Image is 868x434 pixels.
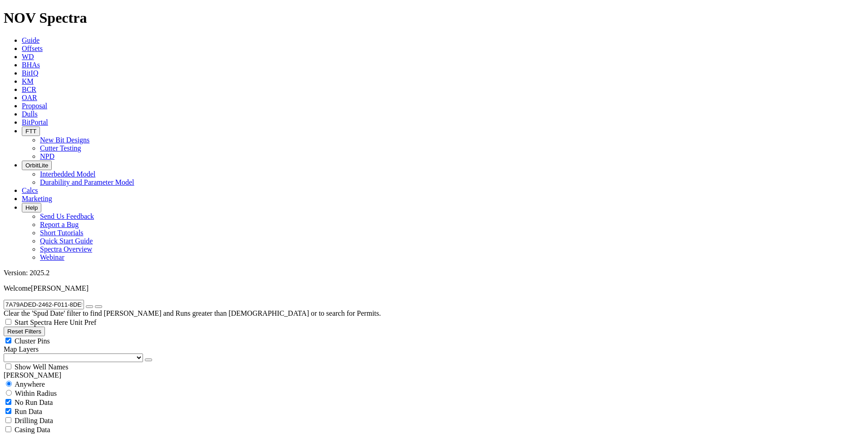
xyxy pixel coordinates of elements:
a: BitPortal [22,118,48,126]
span: Clear the 'Spud Date' filter to find [PERSON_NAME] and Runs greater than [DEMOGRAPHIC_DATA] or to... [4,309,381,317]
button: Help [22,203,41,212]
a: Guide [22,36,39,44]
a: Quick Start Guide [40,237,93,245]
span: Casing Data [15,426,50,434]
a: Offsets [22,45,43,52]
span: Map Layers [4,345,39,353]
span: Run Data [15,408,42,415]
a: Interbedded Model [40,170,95,178]
div: Version: 2025.2 [4,269,864,277]
span: [PERSON_NAME] [31,284,89,292]
div: [PERSON_NAME] [4,371,864,379]
a: Dulls [22,110,38,118]
a: Spectra Overview [40,245,92,253]
a: Report a Bug [40,221,79,228]
a: Short Tutorials [40,229,84,237]
span: Cluster Pins [15,337,50,345]
span: Show Well Names [15,363,68,371]
button: OrbitLite [22,161,52,170]
a: New Bit Designs [40,136,89,144]
a: Marketing [22,195,52,202]
span: Start Spectra Here [15,318,68,326]
span: OrbitLite [25,162,48,169]
p: Welcome [4,284,864,293]
span: Within Radius [15,389,57,397]
a: BHAs [22,61,40,69]
a: BitIQ [22,69,38,77]
a: OAR [22,94,37,101]
a: Proposal [22,102,47,110]
span: Drilling Data [15,417,53,424]
span: Anywhere [15,380,45,388]
a: Cutter Testing [40,144,81,152]
h1: NOV Spectra [4,10,864,26]
a: Send Us Feedback [40,212,94,220]
input: Search [4,300,84,309]
a: NPD [40,152,54,160]
button: FTT [22,126,40,136]
span: Help [25,204,38,211]
button: Reset Filters [4,327,45,336]
a: Durability and Parameter Model [40,178,134,186]
a: KM [22,77,34,85]
a: Calcs [22,187,38,194]
a: Webinar [40,253,64,261]
span: FTT [25,128,36,135]
span: Unit Pref [69,318,96,326]
span: No Run Data [15,399,53,406]
input: Start Spectra Here [5,319,11,325]
a: BCR [22,86,36,93]
a: WD [22,53,34,61]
